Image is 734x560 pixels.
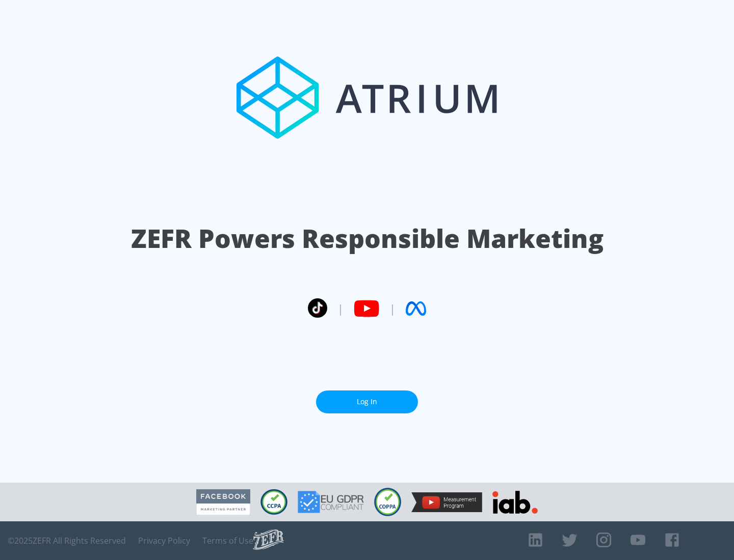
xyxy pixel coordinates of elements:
img: CCPA Compliant [260,489,287,515]
a: Privacy Policy [138,536,190,546]
span: | [337,301,344,316]
span: | [389,301,396,316]
a: Terms of Use [202,536,253,546]
h1: ZEFR Powers Responsible Marketing [131,221,604,256]
img: YouTube Measurement Program [411,492,482,512]
img: COPPA Compliant [374,488,401,516]
a: Log In [316,390,418,413]
span: © 2025 ZEFR All Rights Reserved [8,536,126,546]
img: Facebook Marketing Partner [196,489,250,515]
img: IAB [492,491,538,514]
img: GDPR Compliant [298,491,364,513]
